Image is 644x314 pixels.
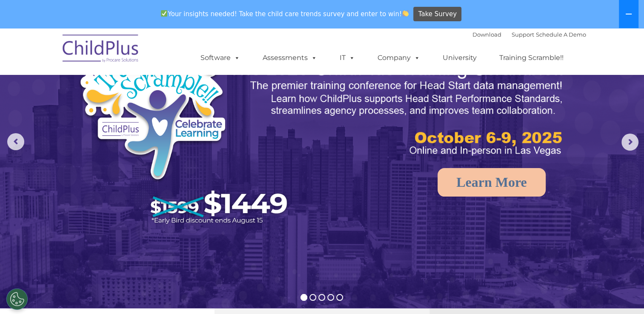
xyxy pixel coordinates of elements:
[434,49,485,66] a: University
[472,31,586,38] font: |
[369,49,429,66] a: Company
[418,7,457,22] span: Take Survey
[536,31,586,38] a: Schedule A Demo
[491,49,572,66] a: Training Scramble!!
[6,288,28,310] button: Cookies Settings
[161,10,167,17] img: ✅
[192,49,249,66] a: Software
[118,91,155,97] span: Phone number
[512,31,534,38] a: Support
[472,31,501,38] a: Download
[58,29,143,71] img: ChildPlus by Procare Solutions
[402,10,409,17] img: 👏
[413,7,461,22] a: Take Survey
[331,49,364,66] a: IT
[157,6,412,22] span: Your insights needed! Take the child care trends survey and enter to win!
[438,168,546,197] a: Learn More
[118,56,144,63] span: Last name
[254,49,326,66] a: Assessments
